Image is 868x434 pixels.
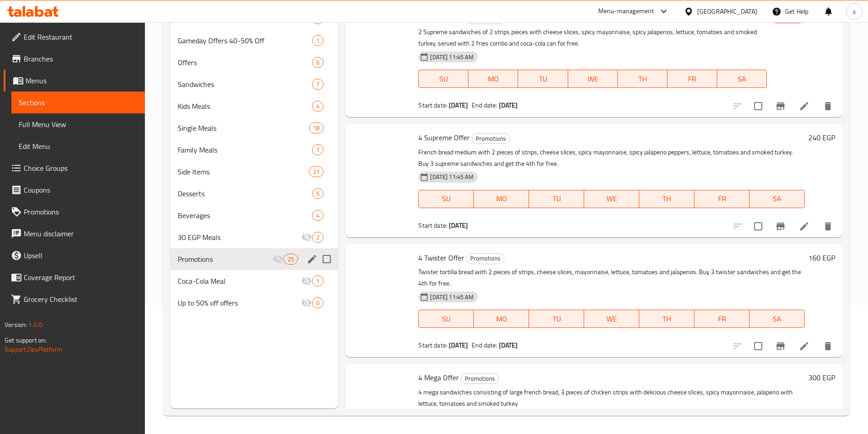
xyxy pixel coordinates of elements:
[24,206,138,217] span: Promotions
[749,217,768,236] span: Select to update
[499,99,518,111] b: [DATE]
[418,99,447,111] span: Start date:
[4,223,145,245] a: Menu disclaimer
[312,57,324,68] div: items
[472,339,497,351] span: End date:
[309,168,323,176] span: 21
[474,310,529,328] button: MO
[598,6,654,17] div: Menu-management
[753,192,801,205] span: SA
[301,232,312,243] svg: Inactive section
[313,80,323,89] span: 7
[4,266,145,288] a: Coverage Report
[472,133,509,144] span: Promotions
[749,337,768,356] span: Select to update
[422,312,470,326] span: SU
[178,35,313,46] span: Gameday Offers 40-50% Off
[178,232,302,243] span: 30 EGP Meals
[312,101,324,112] div: items
[170,204,339,226] div: Beverages4
[24,53,138,64] span: Branches
[418,70,468,88] button: SU
[808,371,835,384] h6: 300 EGP
[4,179,145,201] a: Coupons
[178,276,302,286] span: Coca-Cola Meal
[28,319,42,331] span: 1.0.0
[449,220,468,231] b: [DATE]
[572,72,614,86] span: WE
[178,79,313,90] span: Sandwiches
[313,299,323,307] span: 0
[584,310,639,328] button: WE
[5,343,62,355] a: Support.OpsPlatform
[11,92,145,113] a: Sections
[313,189,323,198] span: 5
[313,102,323,111] span: 4
[643,192,691,205] span: TH
[170,183,339,204] div: Desserts5
[170,226,339,248] div: 30 EGP Meals2
[449,339,468,351] b: [DATE]
[178,254,273,265] span: Promotions
[24,294,138,305] span: Grocery Checklist
[4,288,145,310] a: Grocery Checklist
[808,11,835,24] h6: 160 EGP
[170,95,339,117] div: Kids Meals4
[697,6,757,16] div: [GEOGRAPHIC_DATA]
[178,101,313,112] span: Kids Meals
[178,144,313,155] div: Family Meals
[313,58,323,67] span: 6
[467,253,504,264] span: Promotions
[639,190,694,208] button: TH
[639,310,694,328] button: TH
[312,276,324,286] div: items
[178,210,313,221] span: Beverages
[312,35,324,46] div: items
[817,215,839,237] button: delete
[698,312,746,326] span: FR
[312,297,324,308] div: items
[4,245,145,266] a: Upsell
[309,124,323,133] span: 18
[170,73,339,95] div: Sandwiches7
[808,131,835,144] h6: 240 EGP
[461,373,498,384] span: Promotions
[313,36,323,45] span: 1
[770,95,791,117] button: Branch-specific-item
[19,141,138,152] span: Edit Menu
[533,312,580,326] span: TU
[11,113,145,135] a: Full Menu View
[19,97,138,108] span: Sections
[478,312,525,326] span: MO
[522,72,564,86] span: TU
[178,123,309,133] span: Single Meals
[178,166,309,177] span: Side Items
[5,334,46,346] span: Get support on:
[529,190,584,208] button: TU
[817,95,839,117] button: delete
[178,188,313,199] span: Desserts
[301,297,312,308] svg: Inactive section
[305,252,319,266] button: edit
[309,166,324,177] div: items
[618,70,668,88] button: TH
[24,163,138,174] span: Choice Groups
[170,292,339,314] div: Up to 50% off offers0
[418,131,470,144] span: 4 Supreme Offer
[418,266,805,289] p: Twister tortilla bread with 2 pieces of strips, cheese slices, mayonnaise, lettuce, tomatoes and ...
[668,70,717,88] button: FR
[309,123,324,133] div: items
[272,254,283,265] svg: Inactive section
[178,297,302,308] div: Up to 50% off offers
[698,192,746,205] span: FR
[170,117,339,139] div: Single Meals18
[178,57,313,68] span: Offers
[472,99,497,111] span: End date:
[717,70,767,88] button: SA
[426,173,477,181] span: [DATE] 11:45 AM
